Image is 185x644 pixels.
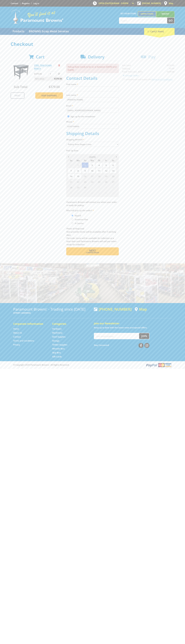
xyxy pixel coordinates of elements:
span: 9 [82,168,88,173]
a: View a map of Gepps Cross location [135,307,147,311]
a: Go to the Terms and Conditions page [13,339,34,342]
a: Keep Shopping [35,92,63,99]
span: 1 [75,162,81,168]
span: Mo [75,159,81,162]
span: Tu [82,159,88,162]
div: ® Copyright 2025 Paramount Browns'. All Rights Reserved. [11,363,175,367]
span: 14 [68,174,74,179]
h3: Paramount Browns' - Trading since [DATE] [13,307,91,311]
span: 2 [82,162,88,168]
div: [PHONE_NUMBER] [94,307,132,311]
h2: Contact Details [66,76,119,81]
span: (1 item) [155,30,164,33]
span: 23 [82,179,88,184]
input: Please enter your email address. [66,108,119,113]
a: Go to the registration page [22,2,30,5]
a: Go to the Contact page [13,335,21,338]
label: Sign up for the newsletter [70,115,95,118]
span: 8:00am - 5:00pm [112,2,128,5]
span: 18 [96,174,102,179]
a: Print [11,92,24,99]
span: 21 [68,179,74,184]
label: Last name [66,93,119,97]
h5: Join our Newsletter [94,322,172,325]
input: Please enter your telephone number. [66,124,119,129]
a: Go to the BROWNS Scrap Metal Services page [27,28,71,35]
span: OPEN [DATE] [99,2,128,5]
span: 2 [96,185,102,190]
span: 29 [75,185,81,190]
span: 8 [75,168,81,173]
span: 8 [89,190,95,196]
span: 4 [96,162,102,168]
a: Log in [33,2,39,5]
span: 6 [75,190,81,196]
span: Confirm order [72,252,113,253]
span: 30 [82,185,88,190]
span: We [89,159,95,162]
button: Join [139,333,149,339]
span: 20 [110,174,117,179]
input: Please enter your last name. [66,97,119,102]
a: Go to the Timber Supplies page [52,343,67,346]
span: Set your store [119,11,138,16]
label: Email [66,104,119,107]
input: Search [119,18,167,23]
label: A Courier [74,221,85,226]
input: Your email address [94,333,139,339]
span: 11 [110,190,117,196]
em: Photo ID Required. Non-preorder items will be available after 5 working days Pre-order items will... [66,227,116,246]
img: STEEL TEAR DOWN BENCH [13,64,29,80]
span: 12 [103,168,109,173]
span: 25 [96,179,102,184]
span: 10 [103,190,109,196]
span: Su [68,159,74,162]
label: Someone Else [74,217,89,222]
p: Pickup Date needs to be on or between [DATE] and [DATE] [66,64,119,73]
label: Who will pick up the order? [66,209,119,212]
p: Keep up to date with the latest news and special offers. [94,326,172,329]
span: 26 [103,179,109,184]
h2: Shipping Details [66,131,119,136]
span: 15 [75,174,81,179]
span: 22 [75,179,81,184]
span: 4 [110,185,117,190]
span: Next [89,249,96,252]
a: Go to the Steel Supplies page [52,335,65,338]
span: 17 [89,174,95,179]
div: Cart [144,28,175,35]
span: 24 [89,179,95,184]
p: $379.00 [34,72,48,75]
span: 10 [89,168,95,173]
a: Go to the Hardware page [52,327,62,330]
span: Delivery [88,54,104,60]
span: 3 [103,185,109,190]
a: Go to the Wheelie Bins page [52,347,65,350]
label: Shipping Method [66,138,119,141]
a: Go to the Machinery page [52,331,62,334]
span: 27 [110,179,117,184]
span: [DATE] [89,156,96,158]
span: 7 [68,168,74,173]
a: Go to the Privacy page [13,343,20,346]
span: 6 [110,162,117,168]
a: Go to the Gift Cards page [52,355,62,358]
span: Th [96,159,102,162]
span: 28 [68,185,74,190]
span: Sa [110,159,117,162]
a: Gepps Cross [138,11,156,16]
span: 5 [103,162,109,168]
a: Go to the Products page [11,28,26,35]
a: STEEL TEAR DOWN BENCH [34,64,52,70]
a: Go to the Skip Bins page [52,351,61,354]
p: Item total: [34,77,63,81]
span: 7 [82,190,88,196]
div: Stay Connected [94,342,149,348]
input: Please enter your first name. [66,87,119,91]
span: 1 [89,185,95,190]
input: Please select who will pick up the order. [72,222,73,224]
a: Go to the About Us page [13,331,22,334]
em: Paramount Browns will contact you when your order is ready for pickup [66,201,117,207]
select: Please select a shipping method. [66,142,119,147]
label: Phone [66,120,119,123]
